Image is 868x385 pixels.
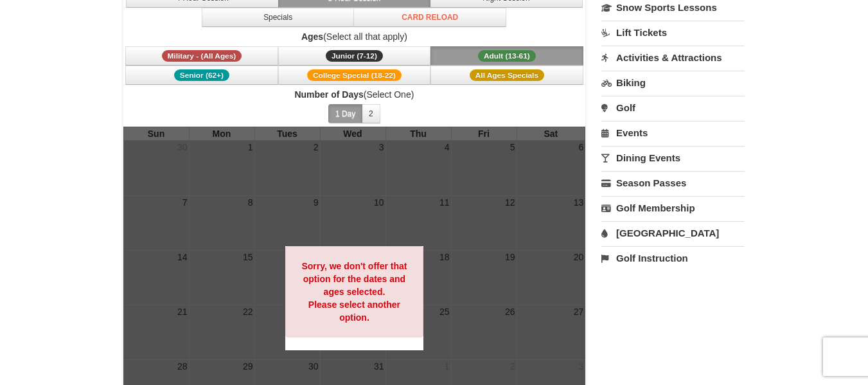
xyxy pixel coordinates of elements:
[601,71,745,94] a: Biking
[278,46,431,66] button: Junior (7-12)
[294,89,363,100] strong: Number of Days
[601,196,745,220] a: Golf Membership
[301,31,323,42] strong: Ages
[601,21,745,44] a: Lift Tickets
[125,46,278,66] button: Military - (All Ages)
[601,121,745,145] a: Events
[430,46,583,66] button: Adult (13-61)
[162,50,242,62] span: Military - (All Ages)
[123,88,586,101] label: (Select One)
[125,66,278,85] button: Senior (62+)
[601,146,745,170] a: Dining Events
[328,104,362,123] button: 1 Day
[601,46,745,69] a: Activities & Attractions
[362,104,380,123] button: 2
[601,171,745,195] a: Season Passes
[301,261,407,323] strong: Sorry, we don't offer that option for the dates and ages selected. Please select another option.
[478,50,536,62] span: Adult (13-61)
[601,221,745,245] a: [GEOGRAPHIC_DATA]
[353,8,506,27] button: Card Reload
[601,246,745,270] a: Golf Instruction
[307,69,402,81] span: College Special (18-22)
[430,66,583,85] button: All Ages Specials
[601,96,745,120] a: Golf
[202,8,355,27] button: Specials
[326,50,383,62] span: Junior (7-12)
[123,30,586,43] label: (Select all that apply)
[470,69,544,81] span: All Ages Specials
[278,66,431,85] button: College Special (18-22)
[174,69,229,81] span: Senior (62+)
